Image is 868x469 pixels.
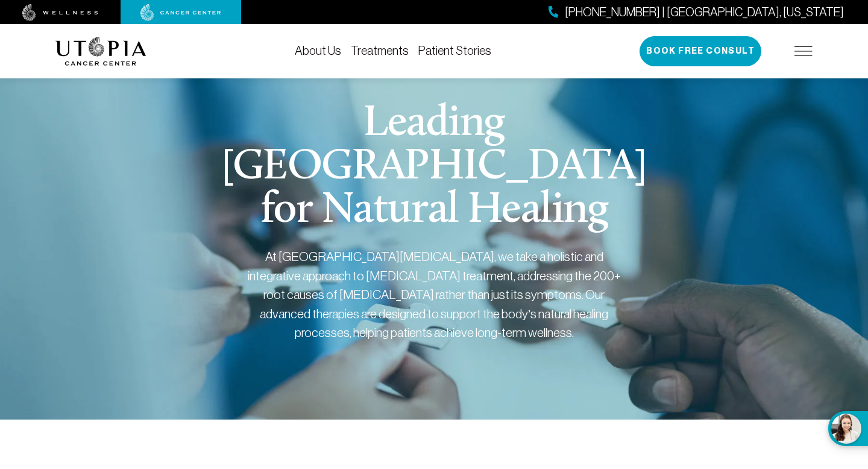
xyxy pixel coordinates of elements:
[351,44,409,57] a: Treatments
[247,247,621,342] div: At [GEOGRAPHIC_DATA][MEDICAL_DATA], we take a holistic and integrative approach to [MEDICAL_DATA]...
[418,44,491,57] a: Patient Stories
[55,37,146,66] img: logo
[640,36,761,66] button: Book Free Consult
[565,4,844,21] span: [PHONE_NUMBER] | [GEOGRAPHIC_DATA], [US_STATE]
[794,46,813,56] img: icon-hamburger
[22,4,98,21] img: wellness
[549,4,844,21] a: [PHONE_NUMBER] | [GEOGRAPHIC_DATA], [US_STATE]
[295,44,341,57] a: About Us
[140,4,221,21] img: cancer center
[204,102,665,233] h1: Leading [GEOGRAPHIC_DATA] for Natural Healing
